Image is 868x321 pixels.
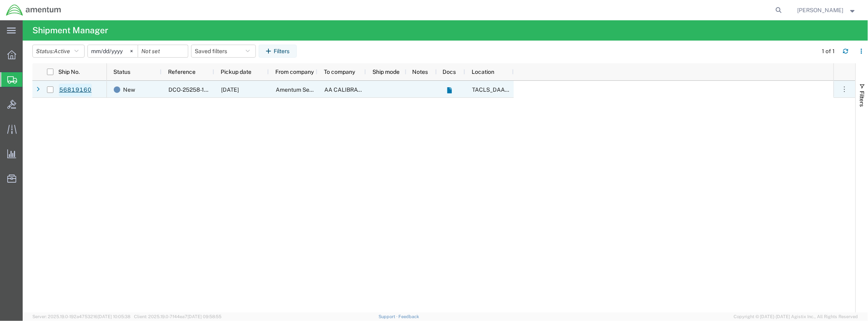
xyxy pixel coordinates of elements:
span: Copyright © [DATE]-[DATE] Agistix Inc., All Rights Reserved [734,313,858,320]
button: [PERSON_NAME] [797,5,857,15]
span: Server: 2025.19.0-192a4753216 [32,314,130,319]
a: 56819160 [59,84,92,97]
span: [DATE] 09:58:55 [187,314,221,319]
span: AA CALIBRATION SERVICES [324,86,400,93]
span: Active [54,48,70,54]
span: Pickup date [221,69,251,75]
button: Saved filters [191,45,256,58]
button: Filters [259,45,297,58]
span: Location [472,69,494,75]
span: Ship mode [372,69,400,75]
span: To company [324,69,355,75]
span: Amentum Services, Inc. [276,86,336,93]
input: Not set [138,45,188,57]
span: Notes [412,69,428,75]
span: TACLS_DAA-District of Columbia ANG [472,86,551,93]
span: DCO-25258-168146 [168,86,221,93]
span: James Lewis [798,6,844,15]
span: Reference [168,69,196,75]
span: From company [275,69,314,75]
span: Docs [443,69,456,75]
span: Ship No. [58,69,80,75]
h4: Shipment Manager [32,20,108,41]
div: 1 of 1 [822,47,836,56]
input: Not set [88,45,138,57]
button: Status:Active [32,45,85,58]
span: [DATE] 10:05:38 [98,314,130,319]
span: New [123,81,135,98]
a: Feedback [399,314,419,319]
span: 09/16/2025 [221,86,239,93]
span: Client: 2025.19.0-7f44ea7 [134,314,221,319]
span: Status [113,69,130,75]
span: Filters [859,91,866,107]
img: logo [6,4,62,16]
a: Support [379,314,399,319]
